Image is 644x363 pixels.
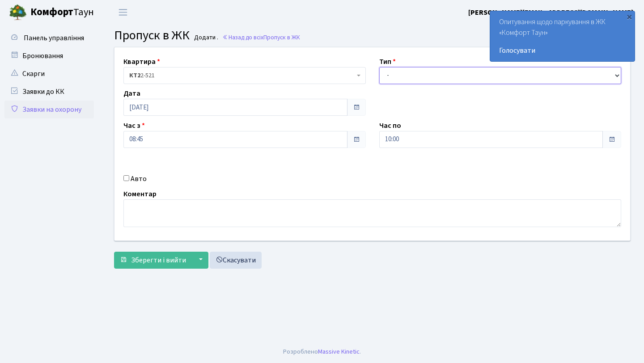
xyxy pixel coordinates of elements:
[129,71,355,80] span: <b>КТ2</b>&nbsp;&nbsp;&nbsp;2-521
[114,26,190,44] span: Пропуск в ЖК
[499,45,626,56] a: Голосувати
[192,34,218,42] small: Додати .
[131,173,147,184] label: Авто
[4,29,94,47] a: Панель управління
[490,11,635,61] div: Опитування щодо паркування в ЖК «Комфорт Таун»
[129,71,140,80] b: КТ2
[112,5,134,20] button: Переключити навігацію
[4,83,94,101] a: Заявки до КК
[379,120,401,131] label: Час по
[468,7,633,18] a: [PERSON_NAME][EMAIL_ADDRESS][DOMAIN_NAME]
[625,12,634,21] div: ×
[468,8,633,17] b: [PERSON_NAME][EMAIL_ADDRESS][DOMAIN_NAME]
[123,56,160,67] label: Квартира
[123,189,157,199] label: Коментар
[30,5,73,19] b: Комфорт
[123,88,140,99] label: Дата
[30,5,94,20] span: Таун
[114,252,192,269] button: Зберегти і вийти
[222,33,300,42] a: Назад до всіхПропуск в ЖК
[131,255,186,265] span: Зберегти і вийти
[24,33,84,43] span: Панель управління
[123,120,145,131] label: Час з
[4,65,94,83] a: Скарги
[210,252,262,269] a: Скасувати
[318,347,360,356] a: Massive Kinetic
[123,67,366,84] span: <b>КТ2</b>&nbsp;&nbsp;&nbsp;2-521
[4,47,94,65] a: Бронювання
[9,4,27,21] img: logo.png
[263,33,300,42] span: Пропуск в ЖК
[379,56,396,67] label: Тип
[4,101,94,118] a: Заявки на охорону
[283,347,361,357] div: Розроблено .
